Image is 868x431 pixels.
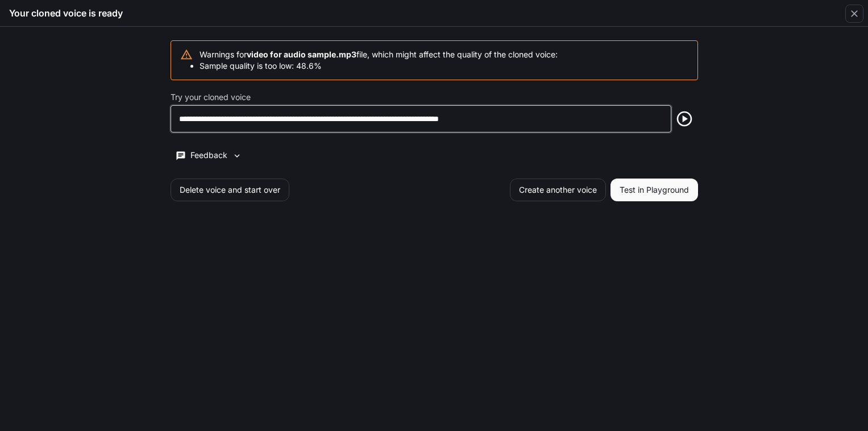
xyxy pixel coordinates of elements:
[200,60,558,72] li: Sample quality is too low: 48.6%
[510,179,606,201] button: Create another voice
[171,93,251,101] p: Try your cloned voice
[171,146,248,165] button: Feedback
[247,49,356,59] b: video for audio sample.mp3
[610,179,698,201] button: Test in Playground
[200,44,558,76] div: Warnings for file, which might affect the quality of the cloned voice:
[171,179,289,201] button: Delete voice and start over
[9,7,123,19] h5: Your cloned voice is ready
